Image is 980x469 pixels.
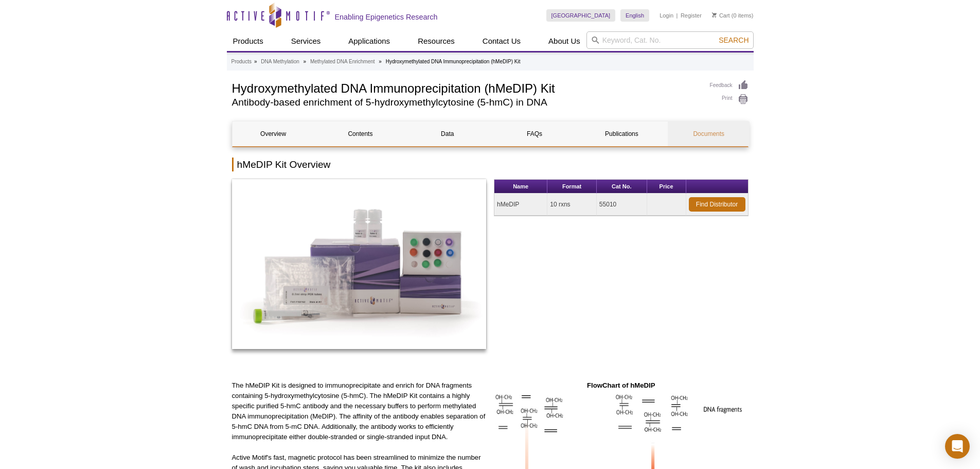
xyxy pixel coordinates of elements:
[319,121,401,146] a: Contents
[620,9,649,22] a: English
[586,31,754,49] input: Keyword, Cat. No.
[494,194,547,216] td: hMeDIP
[232,179,487,349] img: hMeDIP Kit
[660,12,673,19] a: Login
[254,59,257,64] li: »
[285,31,327,51] a: Services
[542,31,586,51] a: About Us
[712,12,717,18] img: Your Cart
[546,9,616,22] a: [GEOGRAPHIC_DATA]
[412,31,461,51] a: Resources
[310,57,375,66] a: Methylated DNA Enrichment
[587,381,655,389] strong: FlowChart of hMeDIP
[945,434,970,459] div: Open Intercom Messenger
[231,57,252,66] a: Products
[406,121,488,146] a: Data
[386,59,521,64] li: Hydroxymethylated DNA Immunoprecipitation (hMeDIP) Kit
[547,194,597,216] td: 10 rxns
[681,12,702,19] a: Register
[716,36,752,45] button: Search
[232,98,700,107] h2: Antibody-based enrichment of 5-hydroxymethylcytosine (5-hmC) in DNA
[304,59,307,64] li: »
[232,80,700,95] h1: Hydroxymethylated DNA Immunoprecipitation (hMeDIP) Kit
[597,194,647,216] td: 55010
[494,180,547,194] th: Name
[232,158,749,171] h2: hMeDIP Kit Overview
[712,9,754,22] li: (0 items)
[676,9,678,22] li: |
[581,121,663,146] a: Publications
[335,12,438,22] h2: Enabling Epigenetics Research
[597,180,647,194] th: Cat No.
[712,12,730,19] a: Cart
[710,94,749,105] a: Print
[710,80,749,91] a: Feedback
[668,121,750,146] a: Documents
[719,36,749,44] span: Search
[547,180,597,194] th: Format
[261,57,299,66] a: DNA Methylation
[379,59,382,64] li: »
[227,31,270,51] a: Products
[689,197,745,212] a: Find Distributor
[647,180,686,194] th: Price
[232,380,487,442] p: The hMeDIP Kit is designed to immunoprecipitate and enrich for DNA fragments containing 5-hydroxy...
[476,31,527,51] a: Contact Us
[233,121,314,146] a: Overview
[493,121,575,146] a: FAQs
[342,31,396,51] a: Applications
[232,179,487,352] a: hMeDIP Kit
